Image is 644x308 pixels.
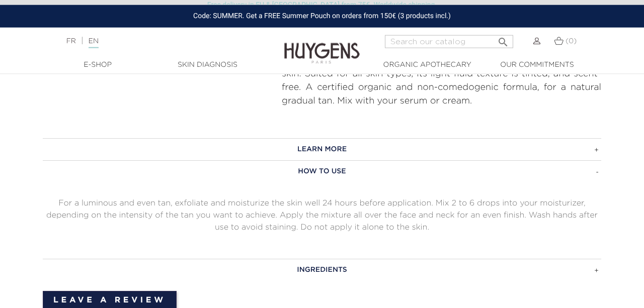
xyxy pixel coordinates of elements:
span: (0) [566,38,577,45]
input: Search [385,35,513,48]
p: For a luminous and even tan, exfoliate and moisturize the skin well 24 hours before application. ... [43,197,601,234]
a: Skin Diagnosis [157,60,258,70]
button:  [494,32,512,46]
a: INGREDIENTS [43,259,601,281]
img: Huygens [284,27,360,65]
div: | [61,35,261,47]
a: Organic Apothecary [377,60,477,70]
a: E-Shop [47,60,148,70]
i:  [497,33,509,45]
a: FR [66,38,76,45]
a: EN [89,38,99,48]
a: LEARN MORE [43,138,601,160]
p: In just a few drops, this product will give you a radiant and luminous skin. Suited for all skin ... [282,54,601,108]
a: HOW TO USE [43,160,601,182]
a: Our commitments [487,60,587,70]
